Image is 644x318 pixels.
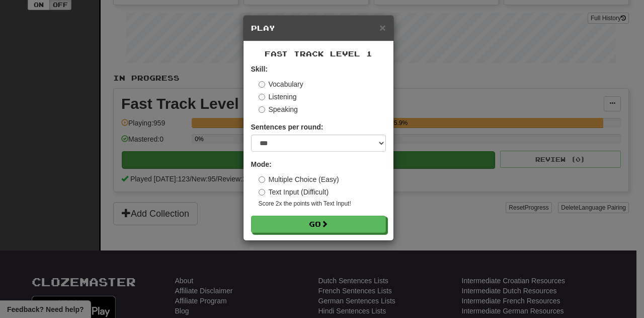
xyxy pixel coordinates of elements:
[259,79,303,89] label: Vocabulary
[251,216,386,233] button: Go
[379,22,385,33] span: ×
[251,160,272,168] strong: Mode:
[251,23,386,33] h5: Play
[379,22,385,33] button: Close
[259,81,265,88] input: Vocabulary
[259,176,265,183] input: Multiple Choice (Easy)
[265,49,372,58] span: Fast Track Level 1
[259,106,265,113] input: Speaking
[251,65,268,73] strong: Skill:
[259,187,329,197] label: Text Input (Difficult)
[259,189,265,196] input: Text Input (Difficult)
[259,104,298,114] label: Speaking
[259,174,339,184] label: Multiple Choice (Easy)
[259,92,297,102] label: Listening
[259,200,386,208] small: Score 2x the points with Text Input !
[259,94,265,100] input: Listening
[251,122,324,132] label: Sentences per round:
